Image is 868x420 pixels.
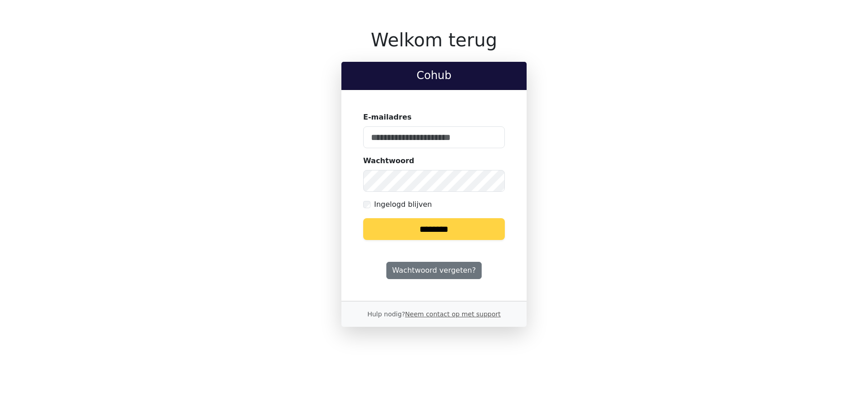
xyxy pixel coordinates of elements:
a: Neem contact op met support [405,310,500,318]
small: Hulp nodig? [367,310,501,318]
label: Ingelogd blijven [374,199,432,210]
a: Wachtwoord vergeten? [386,262,482,279]
label: E-mailadres [363,112,412,123]
h2: Cohub [349,69,519,82]
label: Wachtwoord [363,155,414,166]
h1: Welkom terug [341,29,527,51]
